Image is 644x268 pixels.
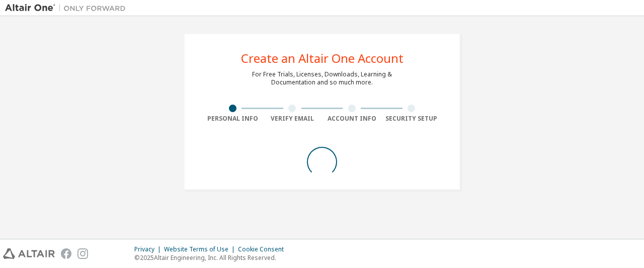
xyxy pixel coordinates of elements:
div: Create an Altair One Account [241,52,404,64]
div: Verify Email [263,115,323,123]
div: Cookie Consent [238,245,290,253]
div: For Free Trials, Licenses, Downloads, Learning & Documentation and so much more. [252,70,392,86]
img: Altair One [5,3,131,13]
div: Personal Info [203,115,263,123]
img: altair_logo.svg [3,248,55,259]
div: Security Setup [382,115,442,123]
div: Privacy [134,245,164,253]
div: Website Terms of Use [164,245,238,253]
p: © 2025 Altair Engineering, Inc. All Rights Reserved. [134,253,290,262]
img: instagram.svg [77,248,88,259]
div: Account Info [322,115,382,123]
img: facebook.svg [61,248,71,259]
